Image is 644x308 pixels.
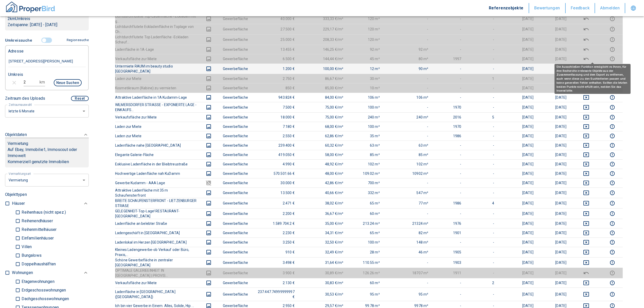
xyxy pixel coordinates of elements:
td: Gewerbefläche [219,187,252,198]
button: report this listing [606,190,619,196]
div: letzte 6 Monate [5,173,89,187]
div: Häuser [12,199,89,208]
button: deselect this listing [575,220,598,227]
button: Umkreissuche [5,36,34,45]
button: report this listing [606,170,619,177]
td: 1.200 € [252,63,299,74]
div: Die Ausschließen-Funktion ermöglicht es Ihnen, für ihre Recherche irrelevante Objekte aus der Zus... [554,64,631,94]
td: Gewerbefläche [219,93,252,102]
td: 943.824 € [252,93,299,102]
button: images [203,190,215,196]
button: images [203,211,215,217]
td: 58,00 €/m² [299,150,348,159]
td: - [432,13,465,24]
td: Gewerbefläche [219,54,252,63]
input: Adresse ändern [8,56,86,67]
td: 102 m² [384,159,433,169]
td: 100 m² [347,102,384,112]
td: [DATE] [538,45,570,54]
td: 7.180 € [252,122,299,131]
th: Kosmetikraum (Kabine) zu vermieten [115,83,199,93]
td: - [465,178,498,187]
td: - [465,34,498,45]
td: 239.400 € [252,141,299,150]
td: 570.501.66 € [252,169,299,178]
td: [DATE] [538,24,570,34]
td: - [432,141,465,150]
th: Attraktive Ladenfläche in 1A Kudamm-Lage [115,93,199,102]
td: [DATE] [498,74,538,83]
td: 92 m² [384,45,433,54]
td: 700 m² [347,178,384,187]
button: deselect this listing [575,161,598,167]
td: 62,86 €/m² [299,131,348,141]
td: - [465,13,498,24]
button: Neue Suchen [54,79,82,86]
button: deselect this listing [575,260,598,266]
p: Auf Ebay, Immobilie1, Immoscout oder Immowelt [8,147,86,159]
td: [DATE] [538,112,570,122]
td: 86,67 €/m² [299,74,348,83]
td: 10 m² [347,83,384,93]
td: - [465,54,498,63]
button: report this listing [606,239,619,245]
button: Feedback [566,3,595,13]
button: deselect this listing [575,46,598,53]
td: 63 m² [384,141,433,150]
th: Ladenfläche in 1A-Lage [115,45,199,54]
button: deselect this listing [575,211,598,217]
button: images [203,16,215,22]
td: 120 m² [347,34,384,45]
td: 1970 [432,122,465,131]
td: 63 m² [347,141,384,150]
button: deselect this listing [575,170,598,177]
button: images [203,124,215,130]
button: deselect this listing [575,239,598,245]
th: Hochwertige Ladenfläche nah KuDamm [115,169,199,178]
th: Laden zur Miete [115,74,199,83]
th: Exklusive Ladenfläche in der Bleibtreustraße [115,159,199,169]
td: 30.000 € [252,178,299,187]
td: 80 m² [384,54,433,63]
p: Zeitspanne: [DATE] - [DATE] [8,22,86,28]
td: [DATE] [498,159,538,169]
button: Referenzobjekte [484,3,529,13]
td: - [432,93,465,102]
td: 240 m² [384,112,433,122]
td: [DATE] [498,131,538,141]
p: Umkreis [8,72,23,78]
div: letzte 6 Monate [5,104,89,118]
td: [DATE] [498,45,538,54]
button: deselect this listing [575,190,598,196]
button: report this listing [606,270,619,276]
td: 1997 [432,54,465,63]
td: 208,33 €/m² [299,34,348,45]
td: Gewerbefläche [219,122,252,131]
td: [DATE] [498,83,538,93]
div: ObjektdatenVermietungAuf Ebay, Immobilie1, Immoscout oder ImmoweltKommerziell genutzte Immobilien [5,127,89,173]
td: [DATE] [498,54,538,63]
th: Lichtdurchflutete Top Ladenfläche -Eckladen Schauf... [115,34,199,45]
td: 100 m² [347,122,384,131]
td: - [384,83,433,93]
th: Lichtdurchflutete Top-Ladenfläche - Eckladen mit g... [115,13,199,24]
button: Reset [71,96,89,101]
button: report this listing [606,220,619,227]
button: deselect this listing [575,249,598,255]
td: 109.02 m² [347,169,384,178]
td: 84,00 €/m² [299,93,348,102]
p: Kommerziell genutzte Immobilien [8,159,86,165]
button: report this listing [606,211,619,217]
td: 102 m² [347,159,384,169]
td: - [432,24,465,34]
th: WILMERSDORFER STRASSE - EXPONIERTE LAGE - EINKAUFS... [115,102,199,112]
td: Gewerbefläche [219,45,252,54]
button: report this listing [606,230,619,236]
td: 240 m² [347,112,384,122]
td: - [432,159,465,169]
td: 92 m² [347,45,384,54]
td: [DATE] [538,122,570,131]
td: 120 m² [347,24,384,34]
td: [DATE] [538,54,570,63]
button: report this listing [606,280,619,286]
